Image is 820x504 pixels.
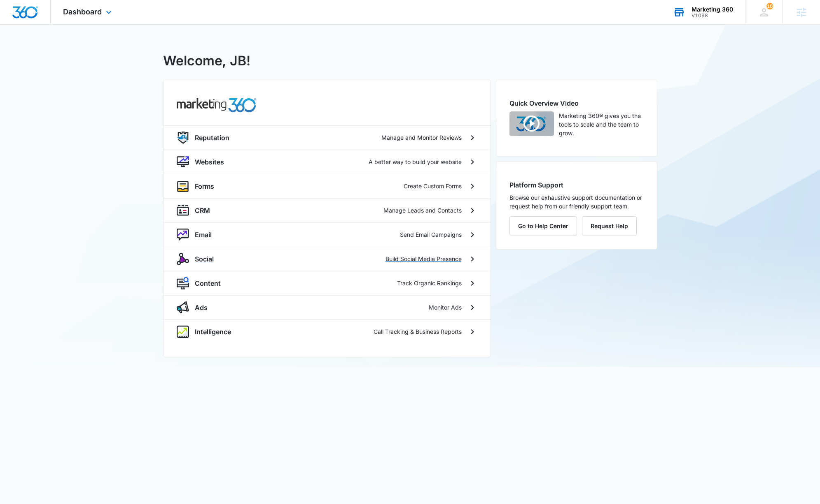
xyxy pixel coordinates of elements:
p: Marketing 360® gives you the tools to scale and the team to grow. [559,111,644,137]
img: crm [177,204,189,217]
p: Social [195,254,214,264]
div: account id [692,13,733,18]
div: account name [692,6,733,13]
h2: Quick Overview Video [509,98,644,108]
button: Go to Help Center [509,216,577,236]
p: Intelligence [195,327,231,337]
a: adsAdsMonitor Ads [164,295,491,319]
p: A better way to build your website [369,157,462,166]
span: 10 [766,3,773,9]
img: intelligence [177,326,189,338]
p: Track Organic Rankings [397,279,462,287]
a: crmCRMManage Leads and Contacts [164,198,491,222]
p: CRM [195,206,210,215]
p: Ads [195,303,208,312]
p: Email [195,230,212,240]
p: Build Social Media Presence [385,254,462,263]
a: intelligenceIntelligenceCall Tracking & Business Reports [164,319,491,344]
img: Quick Overview Video [509,111,554,136]
a: reputationReputationManage and Monitor Reviews [164,125,491,150]
p: Monitor Ads [429,303,462,312]
img: nurture [177,229,189,241]
div: notifications count [766,3,773,9]
a: Go to Help Center [509,222,582,229]
h1: Welcome, JB! [163,51,250,71]
a: socialSocialBuild Social Media Presence [164,247,491,271]
img: social [177,253,189,265]
p: Call Tracking & Business Reports [374,327,462,336]
h2: Platform Support [509,180,644,190]
span: Dashboard [63,7,102,16]
img: forms [177,180,189,192]
p: Websites [195,157,224,167]
img: ads [177,301,189,314]
p: Browse our exhaustive support documentation or request help from our friendly support team. [509,193,644,210]
button: Request Help [582,216,637,236]
img: website [177,156,189,168]
p: Reputation [195,133,229,143]
a: websiteWebsitesA better way to build your website [164,150,491,174]
a: Request Help [582,222,637,229]
a: formsFormsCreate Custom Forms [164,174,491,198]
p: Create Custom Forms [404,182,462,190]
img: reputation [177,132,189,144]
img: common.products.marketing.title [177,98,257,112]
p: Manage Leads and Contacts [383,206,462,215]
a: contentContentTrack Organic Rankings [164,271,491,295]
p: Manage and Monitor Reviews [381,133,462,142]
p: Forms [195,181,214,191]
p: Content [195,278,221,288]
p: Send Email Campaigns [400,230,462,239]
a: nurtureEmailSend Email Campaigns [164,222,491,247]
img: content [177,277,189,289]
